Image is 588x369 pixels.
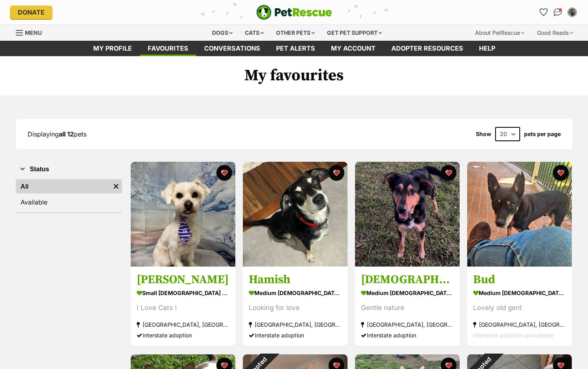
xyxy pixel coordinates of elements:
div: Dogs [207,25,238,41]
button: favourite [216,165,232,181]
a: Available [16,195,122,209]
a: [DEMOGRAPHIC_DATA] medium [DEMOGRAPHIC_DATA] Dog Gentle nature [GEOGRAPHIC_DATA], [GEOGRAPHIC_DAT... [355,267,460,347]
a: Hamish medium [DEMOGRAPHIC_DATA] Dog Looking for love [GEOGRAPHIC_DATA], [GEOGRAPHIC_DATA] Inters... [243,267,348,347]
div: [GEOGRAPHIC_DATA], [GEOGRAPHIC_DATA] [473,320,566,330]
div: Gentle nature [361,303,454,314]
div: Interstate adoption [249,330,342,341]
div: Interstate adoption [137,330,229,341]
a: Conversations [552,6,564,19]
div: medium [DEMOGRAPHIC_DATA] Dog [361,288,454,299]
a: My account [323,41,383,56]
strong: all 12 [59,130,74,138]
span: Show [476,131,491,137]
div: Looking for love [249,303,342,314]
button: Status [16,164,122,174]
div: Get pet support [321,25,387,41]
a: Bud medium [DEMOGRAPHIC_DATA] Dog Lovely old gent [GEOGRAPHIC_DATA], [GEOGRAPHIC_DATA] Interstate... [467,267,572,347]
span: Displaying pets [28,130,86,138]
button: favourite [441,165,456,181]
button: My account [566,6,579,19]
ul: Account quick links [537,6,579,19]
div: I Love Cats ! [137,303,229,314]
div: small [DEMOGRAPHIC_DATA] Dog [137,288,229,299]
img: Bodhi [355,162,460,267]
a: Help [471,41,503,56]
div: Status [16,178,122,212]
button: favourite [329,165,344,181]
div: Other pets [271,25,320,41]
button: favourite [553,165,569,181]
span: Interstate adoption unavailable [473,332,553,339]
a: Favourites [537,6,550,19]
img: Brooke Butler profile pic [568,8,576,16]
a: PetRescue [256,5,332,20]
a: Favourites [140,41,196,56]
div: [GEOGRAPHIC_DATA], [GEOGRAPHIC_DATA] [137,320,229,330]
div: Lovely old gent [473,303,566,314]
label: pets per page [524,131,561,137]
h3: Hamish [249,272,342,288]
div: Interstate adoption [361,330,454,341]
a: Donate [10,6,53,19]
a: Menu [16,25,47,39]
a: All [16,179,110,193]
img: logo-e224e6f780fb5917bec1dbf3a21bbac754714ae5b6737aabdf751b685950b380.svg [256,5,332,20]
a: conversations [196,41,268,56]
div: [GEOGRAPHIC_DATA], [GEOGRAPHIC_DATA] [361,320,454,330]
img: Bud [467,162,572,267]
a: My profile [85,41,140,56]
img: Joey [131,162,235,267]
a: Adopter resources [383,41,471,56]
img: Hamish [243,162,348,267]
h3: [DEMOGRAPHIC_DATA] [361,272,454,288]
img: chat-41dd97257d64d25036548639549fe6c8038ab92f7586957e7f3b1b290dea8141.svg [554,8,562,16]
div: medium [DEMOGRAPHIC_DATA] Dog [473,288,566,299]
div: medium [DEMOGRAPHIC_DATA] Dog [249,288,342,299]
span: Menu [25,29,42,36]
h3: [PERSON_NAME] [137,272,229,288]
h3: Bud [473,272,566,288]
div: Good Reads [532,25,579,41]
a: [PERSON_NAME] small [DEMOGRAPHIC_DATA] Dog I Love Cats ! [GEOGRAPHIC_DATA], [GEOGRAPHIC_DATA] Int... [131,267,235,347]
div: [GEOGRAPHIC_DATA], [GEOGRAPHIC_DATA] [249,320,342,330]
a: Remove filter [110,179,122,193]
a: Pet alerts [268,41,323,56]
div: About PetRescue [470,25,530,41]
div: Cats [239,25,269,41]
